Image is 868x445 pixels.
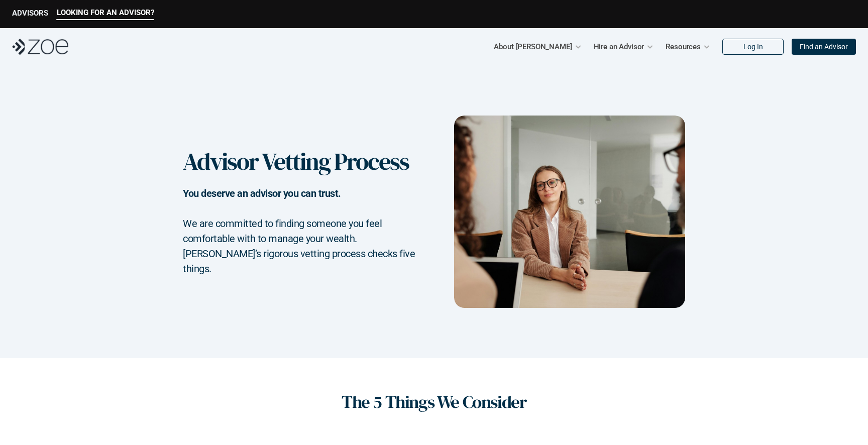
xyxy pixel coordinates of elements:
p: Resources [666,39,701,54]
p: Hire an Advisor [594,39,644,54]
h1: Advisor Vetting Process [183,147,413,176]
p: About [PERSON_NAME] [494,39,572,54]
a: Log In [722,39,784,55]
h1: The 5 Things We Consider [342,392,526,412]
p: Find an Advisor [800,43,848,51]
p: ADVISORS [12,9,48,18]
p: LOOKING FOR AN ADVISOR? [57,8,154,17]
p: Log In [743,43,763,51]
a: ADVISORS [12,9,48,20]
h2: You deserve an advisor you can trust. [183,186,415,216]
a: Find an Advisor [792,39,856,55]
h2: We are committed to finding someone you feel comfortable with to manage your wealth. [PERSON_NAME... [183,216,415,276]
